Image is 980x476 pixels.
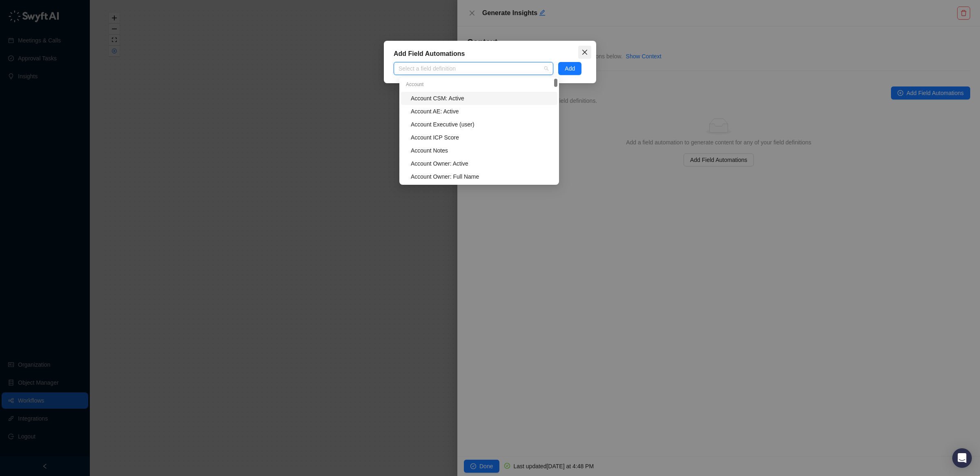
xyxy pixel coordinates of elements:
div: Account Notes [411,146,552,155]
div: Account [401,79,557,92]
div: Account ICP Score [401,131,557,144]
button: Add [558,62,581,75]
div: Account AE: Active [401,105,557,118]
div: Account Owner: Active [411,159,552,168]
div: Account CSM: Active [411,94,552,103]
div: Open Intercom Messenger [952,448,972,468]
div: Account CSM: Active [401,92,557,105]
button: Close [578,46,591,59]
div: Account Owner: Full Name [401,170,557,183]
div: Account Notes [401,144,557,157]
div: Account ICP Score [411,133,552,142]
div: Account AE: Active [411,107,552,116]
div: Account Executive (user) [411,120,552,129]
div: Add Field Automations [394,49,586,59]
span: Add [565,64,575,73]
div: Account Owner: Active [401,157,557,170]
div: Account Owner: Full Name [411,172,552,181]
div: Account Executive (user) [401,118,557,131]
span: close [581,49,588,55]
